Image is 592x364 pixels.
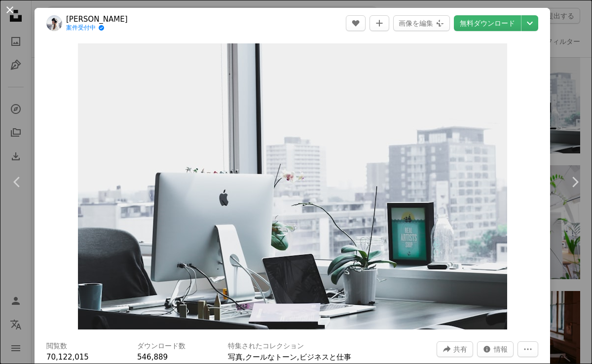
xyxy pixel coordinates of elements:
[228,353,243,362] a: 写真
[46,15,62,31] img: Alesia Kazantcevaのプロフィールを見る
[393,15,450,31] button: 画像を編集
[46,341,67,351] h3: 閲覧数
[494,342,508,357] span: 情報
[66,14,128,24] a: [PERSON_NAME]
[557,135,592,229] a: 次へ
[370,15,389,31] button: コレクションに追加する
[66,24,128,32] a: 案件受付中
[521,15,538,31] button: ダウンロードサイズを選択してください
[297,353,299,362] span: ,
[453,342,467,357] span: 共有
[78,43,507,329] button: この画像でズームインする
[243,353,245,362] span: ,
[137,341,185,351] h3: ダウンロード数
[46,353,89,362] span: 70,122,015
[228,341,304,351] h3: 特集されたコレクション
[477,341,514,357] button: この画像に関する統計
[299,353,351,362] a: ビジネスと仕事
[78,43,507,329] img: 銀色のiMacのクローズアップ写真
[437,341,473,357] button: このビジュアルを共有する
[454,15,521,31] a: 無料ダウンロード
[518,341,538,357] button: その他のアクション
[245,353,297,362] a: クールなトーン
[137,353,168,362] span: 546,889
[346,15,366,31] button: いいね！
